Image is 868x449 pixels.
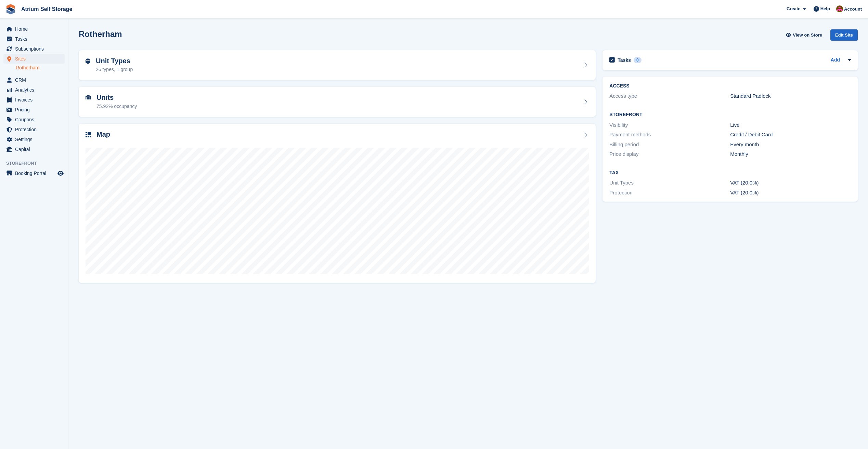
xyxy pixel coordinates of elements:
h2: Storefront [609,112,851,118]
img: unit-type-icn-2b2737a686de81e16bb02015468b77c625bbabd49415b5ef34ead5e3b44a266d.svg [86,58,90,64]
h2: Rotherham [79,29,122,39]
span: Pricing [15,105,56,114]
span: Analytics [15,85,56,95]
div: Monthly [730,150,851,158]
div: Protection [609,189,730,197]
h2: Tax [609,170,851,176]
span: Coupons [15,115,56,124]
a: menu [3,44,65,54]
a: menu [3,115,65,124]
a: Atrium Self Storage [18,3,75,15]
div: Price display [609,150,730,158]
a: Rotherham [16,65,65,71]
span: Invoices [15,95,56,105]
span: Capital [15,145,56,154]
div: 0 [634,57,642,63]
a: menu [3,34,65,44]
span: Subscriptions [15,44,56,54]
img: unit-icn-7be61d7bf1b0ce9d3e12c5938cc71ed9869f7b940bace4675aadf7bd6d80202e.svg [86,95,91,100]
h2: Tasks [618,57,631,63]
span: Settings [15,135,56,144]
a: menu [3,54,65,64]
div: Every month [730,141,851,149]
a: menu [3,168,65,178]
div: Unit Types [609,179,730,187]
h2: Units [96,94,137,101]
a: menu [3,145,65,154]
div: 75.92% occupancy [96,103,137,110]
span: Protection [15,125,56,134]
div: Visibility [609,121,730,129]
a: menu [3,105,65,114]
span: Account [844,6,862,13]
h2: ACCESS [609,83,851,89]
a: menu [3,135,65,144]
span: Sites [15,54,56,64]
span: View on Store [793,32,822,39]
span: Booking Portal [15,168,56,178]
div: Billing period [609,141,730,149]
a: Preview store [56,169,65,177]
span: CRM [15,75,56,85]
h2: Map [96,131,110,138]
a: menu [3,125,65,134]
a: Unit Types 26 types, 1 group [79,50,596,80]
span: Storefront [6,160,68,167]
span: Help [820,5,830,12]
a: menu [3,85,65,95]
div: Standard Padlock [730,92,851,100]
span: Home [15,24,56,34]
a: Add [831,56,840,64]
div: Credit / Debit Card [730,131,851,139]
img: stora-icon-8386f47178a22dfd0bd8f6a31ec36ba5ce8667c1dd55bd0f319d3a0aa187defe.svg [5,4,16,14]
div: 26 types, 1 group [96,66,133,73]
a: menu [3,75,65,85]
span: Tasks [15,34,56,44]
h2: Unit Types [96,57,133,65]
a: Map [79,124,596,283]
a: menu [3,24,65,34]
div: VAT (20.0%) [730,179,851,187]
img: map-icn-33ee37083ee616e46c38cad1a60f524a97daa1e2b2c8c0bc3eb3415660979fc1.svg [86,132,91,137]
div: Edit Site [830,29,858,41]
a: View on Store [785,29,825,41]
span: Create [787,5,800,12]
div: VAT (20.0%) [730,189,851,197]
div: Payment methods [609,131,730,139]
a: menu [3,95,65,105]
div: Access type [609,92,730,100]
a: Units 75.92% occupancy [79,87,596,117]
a: Edit Site [830,29,858,43]
img: Mark Rhodes [836,5,843,12]
div: Live [730,121,851,129]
